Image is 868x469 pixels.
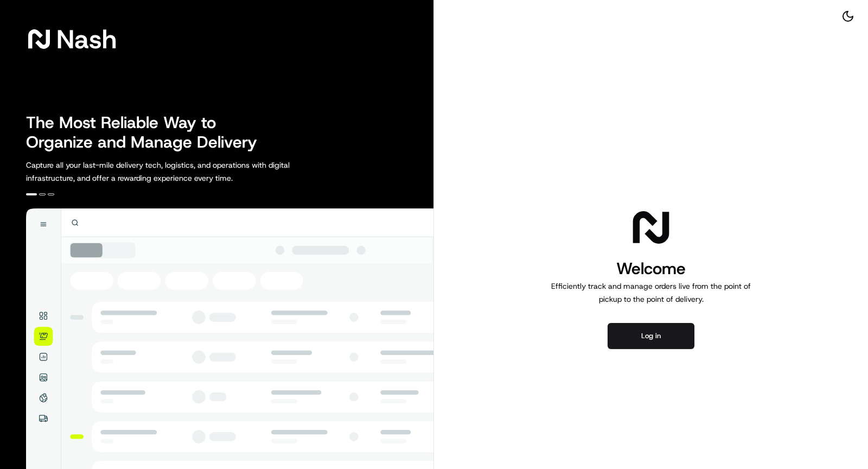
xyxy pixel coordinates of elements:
[26,113,269,152] h2: The Most Reliable Way to Organize and Manage Delivery
[26,159,339,185] p: Capture all your last-mile delivery tech, logistics, and operations with digital infrastructure, ...
[608,323,694,349] button: Log in
[547,280,755,306] p: Efficiently track and manage orders live from the point of pickup to the point of delivery.
[547,258,755,280] h1: Welcome
[56,28,117,50] span: Nash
